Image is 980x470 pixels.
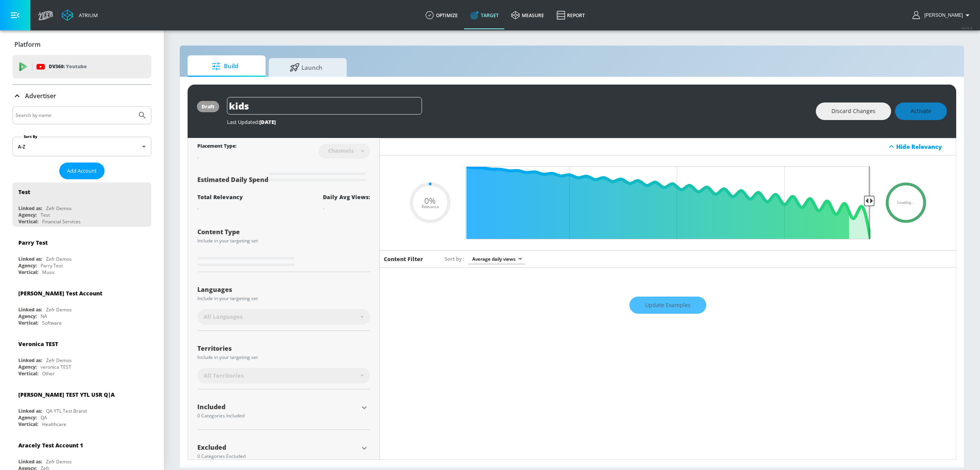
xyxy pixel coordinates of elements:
div: Hide Relevancy [380,138,956,155]
div: [PERSON_NAME] Test AccountLinked as:Zefr DemosAgency:NAVertical:Software [12,284,151,328]
div: Veronica TEST [18,340,58,348]
div: Veronica TESTLinked as:Zefr DemosAgency:veronica TESTVertical:Other [12,334,151,379]
span: All Territories [204,372,244,380]
div: Test [18,188,30,196]
div: Last Updated: [227,118,808,125]
div: Vertical: [18,218,38,225]
label: Sort By [22,134,39,139]
span: Add Account [67,166,97,175]
span: Relevance [422,205,439,209]
button: [PERSON_NAME] [913,11,972,20]
div: Agency: [18,212,37,218]
div: Agency: [18,364,37,370]
div: Zefr Demos [46,357,72,364]
div: Vertical: [18,320,38,326]
div: Software [42,320,62,326]
div: Music [42,269,55,276]
button: Add Account [59,163,105,179]
div: Zefr Demos [46,306,72,313]
p: Youtube [66,62,87,71]
div: Agency: [18,262,37,269]
div: [PERSON_NAME] TEST YTL USR Q|A [18,391,115,398]
div: Agency: [18,313,37,320]
div: Linked as: [18,458,42,465]
div: All Languages [197,309,370,325]
div: Linked as: [18,205,42,212]
div: [PERSON_NAME] TEST YTL USR Q|ALinked as:QA YTL Test BrandAgency:QAVertical:Healthcare [12,385,151,429]
div: Vertical: [18,421,38,428]
span: Estimated Daily Spend [197,175,268,184]
div: draft [202,103,214,110]
button: Discard Changes [816,102,891,120]
div: Vertical: [18,370,38,377]
span: 0% [424,197,436,205]
p: Advertiser [25,92,56,100]
div: Parry TestLinked as:Zefr DemosAgency:Parry TestVertical:Music [12,233,151,277]
a: measure [505,1,550,29]
div: Placement Type: [197,143,236,151]
div: Territories [197,345,370,352]
span: Discard Changes [831,106,875,116]
span: All Languages [204,313,243,321]
span: v 4.25.4 [961,26,972,30]
span: Launch [276,58,336,77]
div: QA [41,414,47,421]
div: NA [41,313,47,320]
div: Advertiser [12,85,151,107]
div: Estimated Daily Spend [197,166,370,184]
div: Include in your targeting set [197,355,370,360]
div: Content Type [197,229,370,235]
div: Zefr Demos [46,458,72,465]
div: All Territories [197,368,370,383]
div: Zefr Demos [46,256,72,262]
div: Excluded [197,444,358,451]
div: Platform [12,34,151,55]
div: Zefr Demos [46,205,72,212]
div: Include in your targeting set [197,296,370,301]
a: optimize [419,1,464,29]
div: Financial Services [42,218,81,225]
a: Target [464,1,505,29]
span: Sort by [445,255,464,262]
p: DV360: [49,62,87,71]
input: Search by name [16,110,134,120]
div: Test [41,212,50,218]
div: Include in your targeting set [197,239,370,243]
div: Linked as: [18,306,42,313]
a: Report [550,1,591,29]
div: Aracely Test Account 1 [18,442,83,449]
div: Vertical: [18,269,38,276]
div: Linked as: [18,408,42,414]
input: Final Threshold [461,166,875,239]
span: Loading... [897,201,914,205]
div: Other [42,370,55,377]
div: Parry Test [18,239,48,246]
div: DV360: Youtube [12,55,151,78]
h6: Content Filter [384,255,423,263]
div: Total Relevancy [197,193,243,201]
div: Linked as: [18,256,42,262]
div: TestLinked as:Zefr DemosAgency:TestVertical:Financial Services [12,182,151,227]
div: 0 Categories Included [197,413,358,418]
div: 0 Categories Excluded [197,454,358,459]
div: Parry Test [41,262,63,269]
div: Linked as: [18,357,42,364]
span: [DATE] [259,118,276,125]
div: Channels [324,147,358,154]
span: Build [195,57,255,76]
div: Healthcare [42,421,66,428]
div: Average daily views [468,254,525,264]
div: Languages [197,286,370,293]
div: Hide Relevancy [896,143,952,150]
div: Daily Avg Views: [323,193,370,201]
div: Agency: [18,414,37,421]
div: A-Z [12,137,151,156]
div: QA YTL Test Brand [46,408,87,414]
p: Platform [14,40,41,49]
div: [PERSON_NAME] Test Account [18,290,102,297]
